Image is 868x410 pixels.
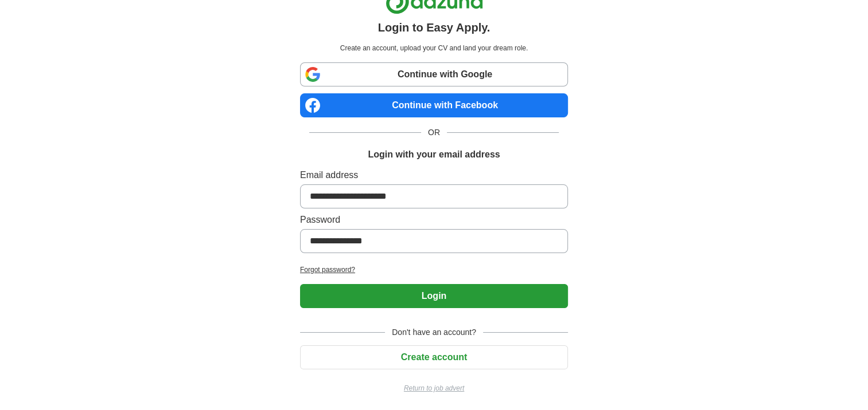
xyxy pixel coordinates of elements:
[368,148,500,161] h1: Login with your email address
[300,352,568,362] a: Create account
[300,383,568,393] a: Return to job advert
[300,284,568,308] button: Login
[421,127,447,139] span: OR
[300,62,568,86] a: Continue with Google
[300,345,568,369] button: Create account
[300,168,568,182] label: Email address
[300,213,568,227] label: Password
[300,93,568,117] a: Continue with Facebook
[385,326,483,338] span: Don't have an account?
[378,19,491,36] h1: Login to Easy Apply.
[302,43,566,53] p: Create an account, upload your CV and land your dream role.
[300,265,568,275] a: Forgot password?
